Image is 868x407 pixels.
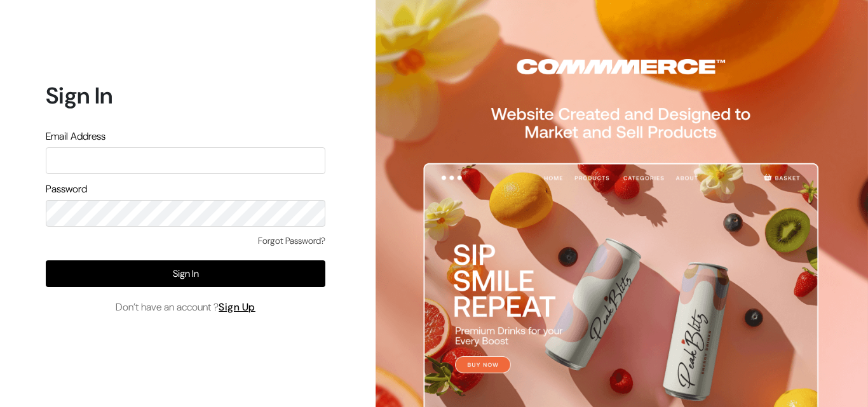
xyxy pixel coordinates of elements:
a: Forgot Password? [258,234,325,248]
h1: Sign In [46,82,325,109]
label: Email Address [46,129,105,144]
label: Password [46,182,87,197]
span: Don’t have an account ? [116,300,255,315]
a: Sign Up [219,300,255,314]
button: Sign In [46,260,325,287]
